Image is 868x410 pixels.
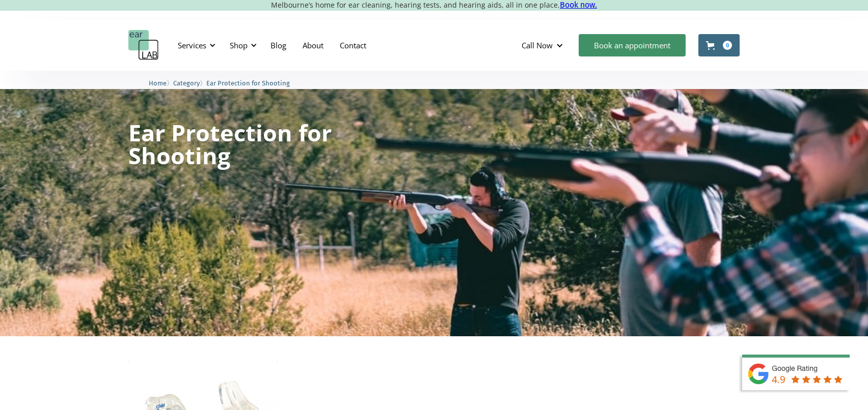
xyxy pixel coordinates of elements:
[149,78,167,87] a: Home
[522,40,553,50] div: Call Now
[262,31,294,60] a: Blog
[698,34,740,56] a: Open cart
[178,40,206,50] div: Services
[128,30,159,61] a: home
[224,30,260,61] div: Shop
[206,79,290,87] span: Ear Protection for Shooting
[173,78,200,87] a: Category
[149,79,167,87] span: Home
[173,78,206,89] li: 〉
[206,78,290,87] a: Ear Protection for Shooting
[513,30,574,61] div: Call Now
[173,79,200,87] span: Category
[172,30,219,61] div: Services
[149,78,173,89] li: 〉
[332,31,374,60] a: Contact
[230,40,248,50] div: Shop
[294,31,332,60] a: About
[723,41,732,50] div: 0
[128,121,399,167] h1: Ear Protection for Shooting
[579,34,686,56] a: Book an appointment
